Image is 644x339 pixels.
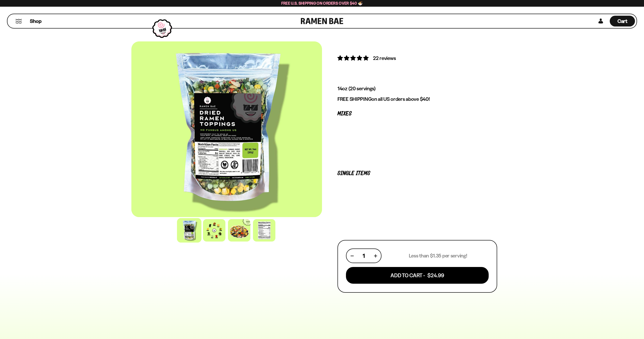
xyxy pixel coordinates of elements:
a: Shop [30,16,41,26]
button: Add To Cart - $24.99 [346,267,489,284]
p: Less than $1.35 per serving! [409,253,467,259]
strong: FREE SHIPPING [337,96,371,102]
button: Mobile Menu Trigger [15,19,22,23]
div: Cart [610,14,635,28]
span: 4.82 stars [337,55,370,61]
span: Shop [30,18,41,25]
p: Single Items [337,171,497,176]
span: 22 reviews [373,55,396,61]
span: 1 [363,253,365,259]
p: Mixes [337,111,497,116]
p: on all US orders above $40! [337,96,497,102]
span: Free U.S. Shipping on Orders over $40 🍜 [281,1,363,6]
span: Cart [617,18,628,24]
